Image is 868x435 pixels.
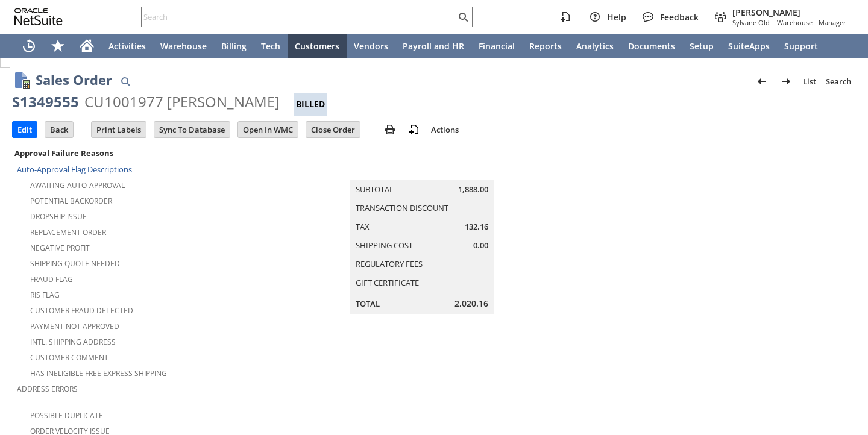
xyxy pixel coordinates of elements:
input: Back [45,122,73,137]
a: Tech [254,34,288,58]
a: Transaction Discount [356,202,448,213]
input: Edit [13,122,37,137]
span: Billing [221,40,247,52]
input: Sync To Database [154,122,230,137]
a: Payroll and HR [395,34,471,58]
a: Reports [522,34,569,58]
div: Shortcuts [43,34,72,58]
span: Tech [261,40,280,52]
a: Support [777,34,825,58]
a: Possible Duplicate [30,410,103,421]
span: Help [607,11,626,23]
span: [PERSON_NAME] [732,7,846,18]
a: Auto-Approval Flag Descriptions [17,164,132,175]
a: Regulatory Fees [356,258,423,269]
svg: Shortcuts [51,39,65,53]
span: Sylvane Old [732,18,770,27]
a: Setup [682,34,721,58]
span: 1,888.00 [458,184,488,195]
a: Financial [471,34,522,58]
div: S1349555 [12,92,79,111]
span: Reports [529,40,562,52]
img: print.svg [383,122,397,137]
a: Actions [426,124,464,135]
a: Activities [101,34,153,58]
span: Vendors [354,40,388,52]
a: Home [72,34,101,58]
a: Vendors [347,34,395,58]
img: Quick Find [118,74,133,89]
a: Potential Backorder [30,196,112,206]
span: 0.00 [473,240,488,251]
span: Support [784,40,818,52]
span: SuiteApps [728,40,770,52]
a: Replacement Order [30,227,106,237]
a: Payment not approved [30,321,119,331]
a: Total [356,298,380,309]
a: Awaiting Auto-Approval [30,180,125,190]
a: Has Ineligible Free Express Shipping [30,368,167,378]
a: Analytics [569,34,621,58]
img: Next [779,74,793,89]
a: Fraud Flag [30,274,73,284]
caption: Summary [350,160,494,180]
span: Customers [295,40,339,52]
span: Financial [479,40,515,52]
a: Intl. Shipping Address [30,337,116,347]
a: Tax [356,221,370,232]
a: RIS flag [30,290,60,300]
span: Payroll and HR [403,40,464,52]
a: Dropship Issue [30,211,87,222]
svg: logo [14,8,63,25]
span: Setup [690,40,714,52]
a: SuiteApps [721,34,777,58]
span: Feedback [660,11,699,23]
a: Subtotal [356,184,394,195]
a: Shipping Quote Needed [30,258,120,269]
img: Previous [755,74,769,89]
span: - [772,18,775,27]
input: Open In WMC [238,122,298,137]
input: Search [142,10,456,24]
span: Warehouse - Manager [777,18,846,27]
div: CU1001977 [PERSON_NAME] [84,92,280,111]
div: Billed [294,93,327,116]
span: Warehouse [160,40,207,52]
svg: Recent Records [22,39,36,53]
a: Customers [288,34,347,58]
svg: Search [456,10,470,24]
a: Address Errors [17,384,78,394]
span: Activities [108,40,146,52]
span: Documents [628,40,675,52]
span: 2,020.16 [454,298,488,310]
h1: Sales Order [36,70,112,90]
img: add-record.svg [407,122,421,137]
input: Print Labels [92,122,146,137]
a: Shipping Cost [356,240,413,251]
input: Close Order [306,122,360,137]
span: Analytics [576,40,614,52]
a: List [798,72,821,91]
a: Negative Profit [30,243,90,253]
a: Warehouse [153,34,214,58]
a: Gift Certificate [356,277,419,288]
span: 132.16 [465,221,488,233]
a: Billing [214,34,254,58]
a: Customer Fraud Detected [30,305,133,316]
svg: Home [80,39,94,53]
div: Approval Failure Reasons [12,145,262,161]
a: Recent Records [14,34,43,58]
a: Documents [621,34,682,58]
a: Customer Comment [30,352,108,363]
a: Search [821,72,856,91]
